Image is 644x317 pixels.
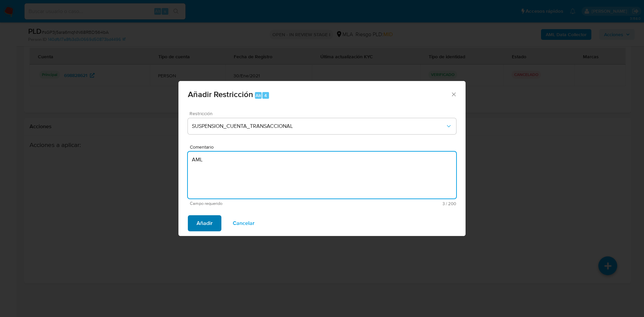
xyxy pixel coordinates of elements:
span: Añadir [197,216,213,231]
span: Añadir Restricción [188,88,253,100]
span: Campo requerido [190,201,323,206]
button: Añadir [188,215,221,231]
textarea: AML [188,152,456,199]
span: Máximo 200 caracteres [323,202,456,206]
span: Comentario [190,145,458,150]
span: Cancelar [233,216,255,231]
button: Restriction [188,118,456,134]
button: Cancelar [224,215,263,231]
button: Cerrar ventana [450,91,457,97]
span: SUSPENSION_CUENTA_TRANSACCIONAL [192,123,445,130]
span: 4 [264,92,267,99]
span: Restricción [190,111,458,116]
span: Alt [256,92,261,99]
